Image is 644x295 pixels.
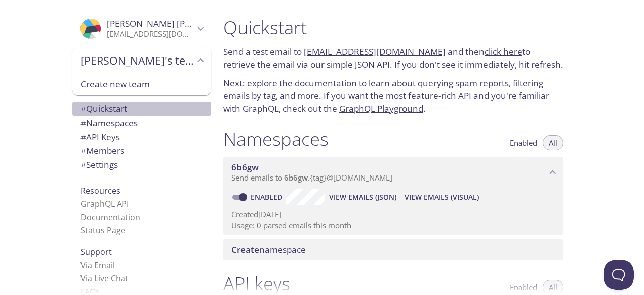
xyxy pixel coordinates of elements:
[400,189,483,205] button: View Emails (Visual)
[223,45,563,71] p: Send a test email to and then to retrieve the email via our simple JSON API. If you don't see it ...
[284,172,308,183] span: 6b6gw
[485,46,522,57] a: click here
[80,117,138,129] span: Namespaces
[231,244,259,255] span: Create
[80,117,86,129] span: #
[80,159,86,170] span: #
[405,191,479,203] span: View Emails (Visual)
[223,239,563,260] div: Create namespace
[80,53,194,68] span: [PERSON_NAME]'s team
[80,145,86,156] span: #
[72,130,211,144] div: API Keys
[223,77,563,115] p: Next: explore the to learn about querying spam reports, filtering emails by tag, and more. If you...
[80,131,86,143] span: #
[80,185,120,196] span: Resources
[339,103,423,114] a: GraphQL Playground
[231,209,555,220] p: Created [DATE]
[72,74,211,96] div: Create new team
[325,189,400,205] button: View Emails (JSON)
[80,131,120,143] span: API Keys
[80,246,112,257] span: Support
[107,29,194,39] p: [EMAIL_ADDRESS][DOMAIN_NAME]
[223,16,563,39] h1: Quickstart
[80,198,129,209] a: GraphQL API
[231,244,306,255] span: namespace
[72,47,211,74] div: Hassan's team
[295,77,357,89] a: documentation
[80,212,140,223] a: Documentation
[231,161,259,173] span: 6b6gw
[80,159,118,170] span: Settings
[72,102,211,116] div: Quickstart
[80,260,115,271] a: Via Email
[543,135,563,150] button: All
[72,12,211,45] div: Hassan Ali
[80,78,203,91] span: Create new team
[231,220,555,231] p: Usage: 0 parsed emails this month
[304,46,446,57] a: [EMAIL_ADDRESS][DOMAIN_NAME]
[80,273,128,284] a: Via Live Chat
[72,144,211,158] div: Members
[223,272,290,295] h1: API keys
[72,116,211,130] div: Namespaces
[107,18,245,29] span: [PERSON_NAME] [PERSON_NAME]
[80,103,127,114] span: Quickstart
[80,225,125,236] a: Status Page
[223,157,563,188] div: 6b6gw namespace
[504,135,543,150] button: Enabled
[329,191,396,203] span: View Emails (JSON)
[223,128,329,150] h1: Namespaces
[231,172,392,183] span: Send emails to . {tag} @[DOMAIN_NAME]
[80,103,86,114] span: #
[72,158,211,172] div: Team Settings
[249,192,286,202] a: Enabled
[80,145,124,156] span: Members
[604,260,634,290] iframe: Help Scout Beacon - Open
